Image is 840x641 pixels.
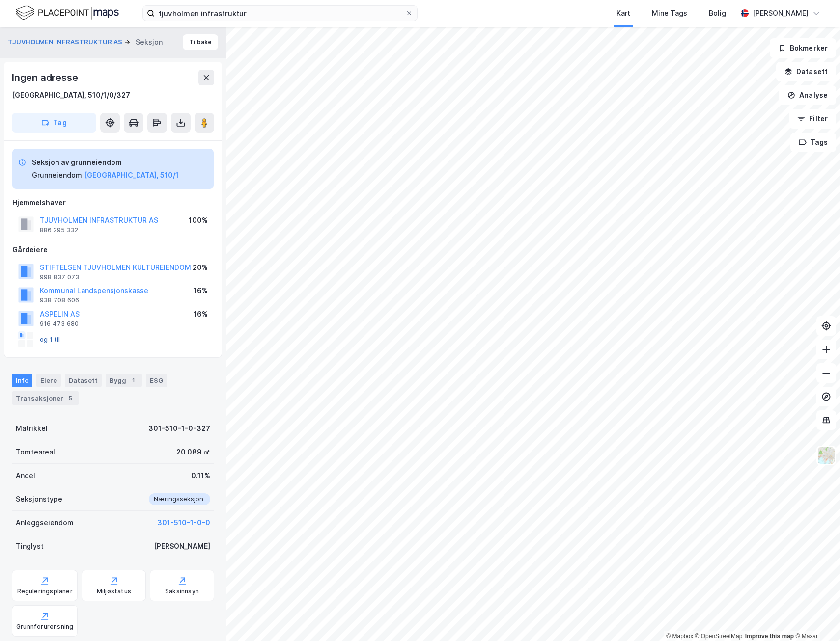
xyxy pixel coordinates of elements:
div: Tomteareal [16,446,55,458]
div: [PERSON_NAME] [753,7,809,19]
div: Eiere [36,374,61,387]
div: Saksinnsyn [165,588,199,595]
button: TJUVHOLMEN INFRASTRUKTUR AS [8,37,124,47]
a: Improve this map [745,633,794,640]
div: Kart [616,7,630,19]
div: Ingen adresse [12,70,80,85]
div: 0.11% [191,470,210,481]
div: Seksjon [136,36,163,48]
div: Mine Tags [652,7,687,19]
div: 20 089 ㎡ [176,446,210,458]
div: 938 708 606 [40,296,79,304]
button: [GEOGRAPHIC_DATA], 510/1 [84,169,179,181]
button: Tags [790,133,836,152]
div: Info [12,374,32,387]
div: Miljøstatus [97,588,131,595]
button: Bokmerker [770,38,836,58]
div: Bolig [709,7,726,19]
div: Anleggseiendom [16,517,74,529]
div: Seksjonstype [16,493,62,505]
button: Filter [789,109,836,129]
div: Andel [16,470,35,481]
button: Datasett [776,62,836,81]
img: logo.f888ab2527a4732fd821a326f86c7f29.svg [16,4,119,22]
div: Kontrollprogram for chat [791,594,840,641]
div: Bygg [106,374,142,387]
button: Tilbake [183,34,218,50]
div: Reguleringsplaner [17,588,73,595]
a: OpenStreetMap [695,633,743,640]
div: Tinglyst [16,540,44,552]
div: Grunnforurensning [16,623,73,631]
div: 886 295 332 [40,226,78,234]
div: Matrikkel [16,423,48,434]
div: Hjemmelshaver [12,197,214,209]
div: 5 [65,393,75,403]
div: 916 473 680 [40,320,79,328]
div: 100% [189,214,208,226]
div: 16% [194,285,208,296]
div: 20% [193,262,208,273]
div: Seksjon av grunneiendom [32,157,179,168]
button: Tag [12,113,96,133]
div: [PERSON_NAME] [154,540,210,552]
div: 1 [128,375,138,385]
div: [GEOGRAPHIC_DATA], 510/1/0/327 [12,89,130,101]
div: Datasett [65,374,102,387]
div: 16% [194,308,208,320]
input: Søk på adresse, matrikkel, gårdeiere, leietakere eller personer [155,6,405,21]
button: Analyse [779,85,836,105]
img: Z [817,446,836,465]
div: 301-510-1-0-327 [148,423,210,434]
div: Transaksjoner [12,391,79,405]
a: Mapbox [666,633,693,640]
div: Grunneiendom [32,169,82,181]
button: 301-510-1-0-0 [157,517,210,529]
div: ESG [146,374,167,387]
iframe: Chat Widget [791,594,840,641]
div: 998 837 073 [40,273,79,281]
div: Gårdeiere [12,244,214,256]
